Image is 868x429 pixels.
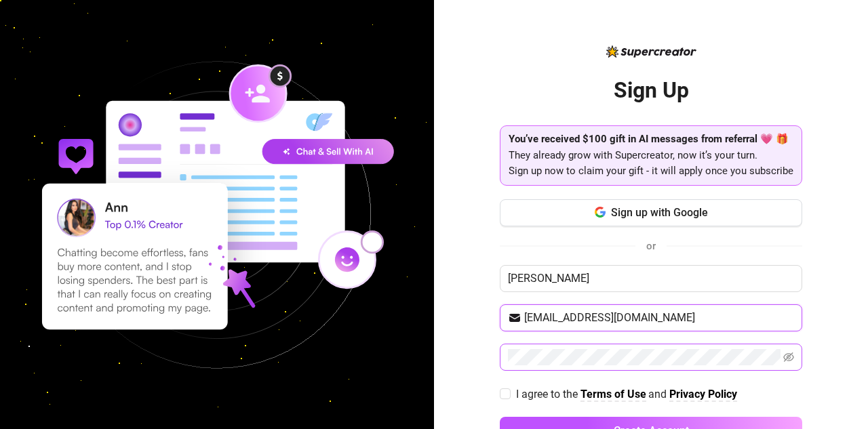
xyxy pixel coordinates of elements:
[500,199,802,226] button: Sign up with Google
[509,133,793,177] span: They already grow with Supercreator, now it’s your turn. Sign up now to claim your gift - it will...
[524,310,794,326] input: Your email
[648,388,669,401] span: and
[580,388,646,401] strong: Terms of Use
[611,206,708,219] span: Sign up with Google
[500,265,802,292] input: Enter your Name
[614,77,689,104] h2: Sign Up
[669,388,737,402] a: Privacy Policy
[646,240,656,252] span: or
[669,388,737,401] strong: Privacy Policy
[580,388,646,402] a: Terms of Use
[516,388,580,401] span: I agree to the
[509,133,789,145] strong: You’ve received $100 gift in AI messages from referral 💗 🎁
[606,45,696,58] img: logo-BBDzfeDw.svg
[783,352,794,363] span: eye-invisible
